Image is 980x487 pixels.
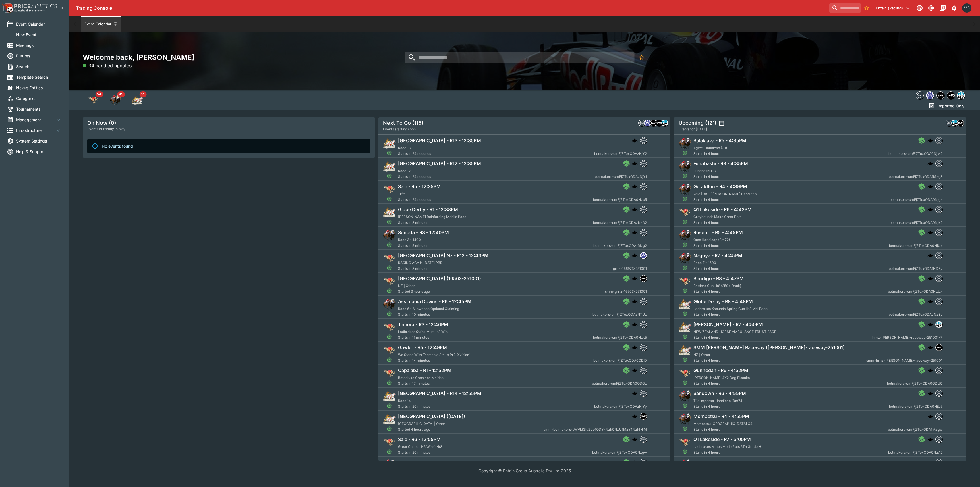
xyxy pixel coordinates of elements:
[951,120,958,126] div: hrnz
[938,3,948,13] button: Documentation
[594,404,647,409] span: betmakers-cmFjZToxODAzNjYy
[936,160,942,167] img: betmakers.png
[593,335,647,340] span: betmakers-cmFjZToxODA0Nzk5
[383,367,396,380] img: greyhound_racing.png
[87,126,125,132] span: Events currently in play
[947,92,954,99] img: nztr.png
[679,413,691,426] img: horse_racing.png
[936,436,942,442] img: betmakers.png
[936,275,943,282] div: betmakers
[88,94,99,106] img: greyhound_racing
[387,242,392,247] svg: Open
[947,91,955,99] div: nztr
[936,252,943,259] div: betmakers
[640,229,647,236] img: betmakers.png
[679,206,691,219] img: greyhound_racing.png
[693,151,888,157] span: Starts in 4 hours
[632,207,638,212] div: cerberus
[946,120,952,126] img: betmakers.png
[889,404,943,409] span: betmakers-cmFjZToxODA0NjU5
[889,266,943,272] span: betmakers-cmFjZToxODA1NDEy
[639,120,645,126] img: betmakers.png
[398,243,593,249] span: Starts in 5 minutes
[693,161,748,167] h6: Funabashi - R3 - 4:35PM
[632,161,638,166] div: cerberus
[679,183,691,196] img: horse_racing.png
[383,390,396,403] img: harness_racing.png
[957,120,964,126] img: samemeetingmulti.png
[640,298,647,305] div: betmakers
[632,299,638,304] img: logo-cerberus.svg
[693,253,742,259] h6: Nagoya - R7 - 4:45PM
[693,197,890,203] span: Starts in 4 hours
[638,120,645,126] div: betmakers
[640,252,647,259] div: grnz
[650,120,656,126] img: samemeetingmulti.png
[946,120,952,126] div: betmakers
[383,275,396,288] img: greyhound_racing.png
[936,413,942,419] img: betmakers.png
[16,149,62,155] span: Help & Support
[16,85,62,91] span: Nexus Entities
[640,298,647,305] img: betmakers.png
[936,344,942,351] img: samemeetingmulti.png
[889,174,943,180] span: betmakers-cmFjZToxODA1Mzg3
[936,183,942,190] img: betmakers.png
[16,106,62,112] span: Tournaments
[928,367,933,373] img: logo-cerberus.svg
[632,299,638,304] div: cerberus
[888,427,943,432] span: betmakers-cmFjZToxODA1Mzgw
[383,160,396,173] img: harness_racing.png
[936,137,942,144] img: betmakers.png
[889,312,943,317] span: betmakers-cmFjZToxODAzNzEy
[693,184,747,190] h6: Geraldton - R4 - 4:39PM
[640,160,647,167] img: betmakers.png
[683,173,688,178] svg: Open
[936,229,943,236] div: betmakers
[387,265,392,270] svg: Open
[693,238,730,242] span: Qms Handicap (Bm72)
[936,206,942,213] img: betmakers.png
[383,229,396,242] img: horse_racing.png
[640,321,647,328] img: betmakers.png
[16,32,62,38] span: New Event
[632,138,638,143] img: logo-cerberus.svg
[398,436,441,442] h6: Sale - R6 - 12:55PM
[640,183,647,190] div: betmakers
[693,284,741,288] span: Battlers Cup Ht8 (250+ Rank)
[938,103,964,109] p: Imported Only
[928,390,933,396] img: logo-cerberus.svg
[640,459,647,465] img: betmakers.png
[683,219,688,224] svg: Open
[693,192,757,196] span: Vale [DATE][PERSON_NAME] Handicap
[936,183,943,190] div: betmakers
[383,413,396,426] img: harness_racing.png
[661,120,668,126] div: hrnz
[693,367,748,374] h6: Gunnedah - R6 - 4:52PM
[398,169,411,173] span: Race 12
[928,207,933,212] div: cerberus
[693,413,749,419] h6: Mombetsu - R4 - 4:55PM
[83,62,132,69] p: 34 handled updates
[398,192,406,196] span: Trfm
[16,21,62,27] span: Event Calendar
[890,220,943,226] span: betmakers-cmFjZToxODA0Njk2
[640,206,647,213] div: betmakers
[679,298,691,311] img: harness_racing.png
[383,120,424,126] h5: Next To Go (115)
[693,138,746,144] h6: Balaklava - R5 - 4:35PM
[937,92,944,99] img: samemeetingmulti.png
[679,120,716,126] h5: Upcoming (121)
[398,344,447,351] h6: Gawler - R5 - 12:49PM
[383,183,396,196] img: greyhound_racing.png
[383,436,396,448] img: greyhound_racing.png
[936,91,944,99] div: samemeetingmulti
[693,459,743,465] h6: Sonoda - R11 - 5:00PM
[936,459,942,465] img: betmakers.png
[110,94,121,106] img: horse_racing
[693,390,746,396] h6: Sandown - R6 - 4:55PM
[640,367,647,374] img: betmakers.png
[928,207,933,212] img: logo-cerberus.svg
[640,229,647,236] div: betmakers
[683,150,688,155] svg: Open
